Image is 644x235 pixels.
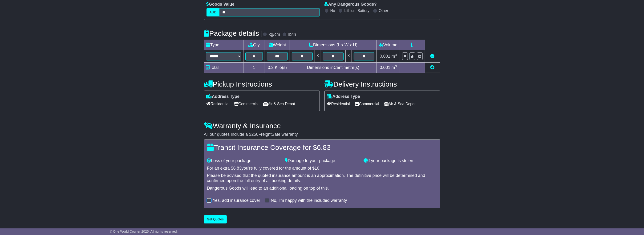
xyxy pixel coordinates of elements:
[395,64,397,68] sup: 3
[243,62,265,73] td: 1
[207,94,240,99] label: Address Type
[324,2,377,7] label: Any Dangerous Goods?
[204,215,227,223] button: Get Quotes
[213,198,260,203] label: Yes, add insurance cover
[317,143,331,151] span: 6.83
[251,132,259,137] span: 250
[330,8,335,13] label: No
[377,40,400,50] td: Volume
[207,2,235,7] label: Goods Value
[430,65,435,70] a: Add new item
[355,100,379,108] span: Commercial
[204,80,320,88] h4: Pickup Instructions
[327,94,360,99] label: Address Type
[263,100,295,108] span: Air & Sea Depot
[207,100,229,108] span: Residential
[324,80,440,88] h4: Delivery Instructions
[268,65,274,70] span: 0.2
[283,158,361,163] div: Damage to your package
[384,100,416,108] span: Air & Sea Depot
[204,122,440,130] h4: Warranty & Insurance
[207,143,437,151] h4: Transit Insurance Coverage for $
[315,166,319,171] span: 10
[204,132,440,137] div: All our quotes include a $ FreightSafe warranty.
[265,62,290,73] td: Kilo(s)
[290,40,377,50] td: Dimensions (L x W x H)
[395,53,397,57] sup: 3
[379,8,388,13] label: Other
[265,40,290,50] td: Weight
[380,65,390,70] span: 0.001
[344,8,369,13] label: Lithium Battery
[271,198,347,203] label: No, I'm happy with the included warranty
[392,65,397,70] span: m
[315,50,321,62] td: x
[207,166,437,171] div: For an extra $ you're fully covered for the amount of $ .
[346,50,352,62] td: x
[361,158,440,163] div: If your package is stolen
[207,173,437,183] div: Please be advised that the quoted insurance amount is an approximation. The definitive price will...
[204,62,243,73] td: Total
[207,8,220,16] label: AUD
[327,100,350,108] span: Residential
[288,32,296,37] label: lb/in
[207,186,437,191] div: Dangerous Goods will lead to an additional loading on top of this.
[243,40,265,50] td: Qty
[205,158,283,163] div: Loss of your package
[380,54,390,59] span: 0.001
[290,62,377,73] td: Dimensions in Centimetre(s)
[110,230,178,233] span: © One World Courier 2025. All rights reserved.
[392,54,397,59] span: m
[233,166,242,171] span: 6.83
[204,29,263,37] h4: Package details |
[430,54,435,59] a: Remove this item
[234,100,259,108] span: Commercial
[269,32,280,37] label: kg/cm
[204,40,243,50] td: Type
